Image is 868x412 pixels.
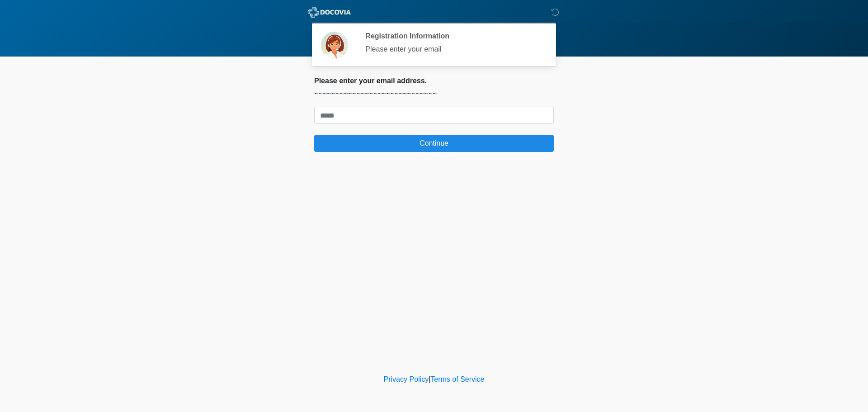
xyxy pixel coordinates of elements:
h2: Registration Information [365,32,540,40]
div: Please enter your email [365,44,540,55]
a: | [429,375,430,383]
a: Terms of Service [430,375,484,383]
img: ABC Med Spa- GFEase Logo [305,7,354,18]
h2: Please enter your email address. [314,76,554,85]
img: Agent Avatar [321,32,348,59]
p: ~~~~~~~~~~~~~~~~~~~~~~~~~~~~~ [314,89,554,99]
button: Continue [314,135,554,152]
a: Privacy Policy [384,375,429,383]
